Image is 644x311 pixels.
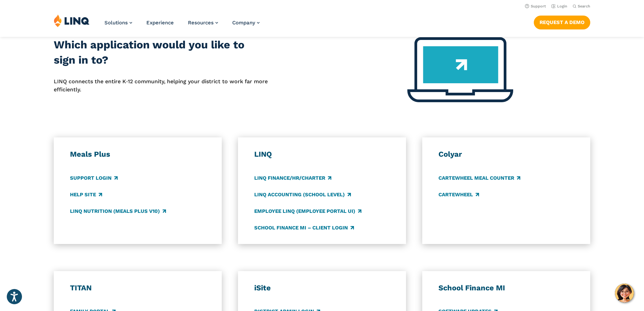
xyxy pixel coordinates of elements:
a: LINQ Accounting (school level) [254,191,351,198]
a: Support [525,4,546,8]
img: LINQ | K‑12 Software [54,14,90,27]
h3: Colyar [438,150,574,159]
span: Company [232,20,255,26]
a: Resources [188,20,218,26]
h3: iSite [254,283,390,293]
a: Experience [146,20,174,26]
a: CARTEWHEEL Meal Counter [438,174,520,182]
nav: Primary Navigation [104,14,260,37]
a: Company [232,20,260,26]
span: Solutions [104,20,128,26]
p: LINQ connects the entire K‑12 community, helping your district to work far more efficiently. [54,77,268,94]
button: Hello, have a question? Let’s chat. [615,284,634,303]
a: Employee LINQ (Employee Portal UI) [254,207,361,215]
a: Login [551,4,567,8]
h3: LINQ [254,150,390,159]
a: LINQ Nutrition (Meals Plus v10) [70,207,166,215]
h3: TITAN [70,283,206,293]
span: Search [578,4,590,8]
span: Resources [188,20,214,26]
h2: Which application would you like to sign in to? [54,37,268,68]
button: Open Search Bar [573,4,590,9]
a: Help Site [70,191,102,198]
a: Support Login [70,174,118,182]
h3: Meals Plus [70,150,206,159]
h3: School Finance MI [438,283,574,293]
a: School Finance MI – Client Login [254,224,354,231]
a: LINQ Finance/HR/Charter [254,174,331,182]
nav: Button Navigation [534,14,590,29]
a: Solutions [104,20,132,26]
a: Request a Demo [534,16,590,29]
a: CARTEWHEEL [438,191,479,198]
